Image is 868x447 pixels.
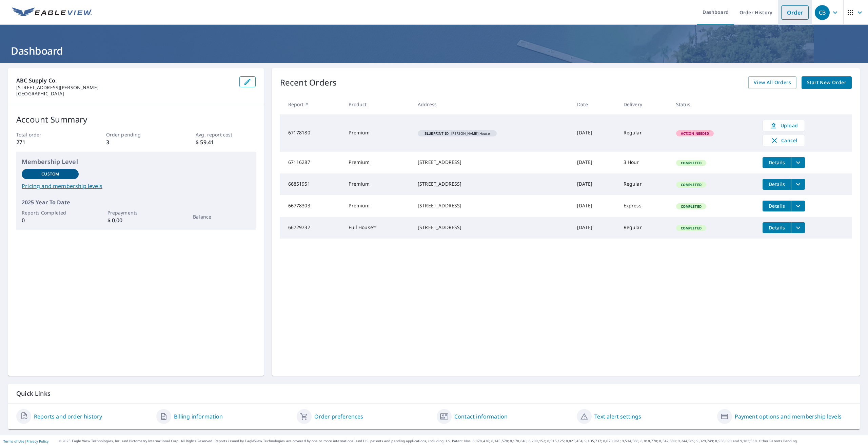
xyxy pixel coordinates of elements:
th: Date [572,94,618,114]
td: 3 Hour [618,152,671,173]
span: Upload [767,122,801,130]
th: Report # [280,94,343,114]
span: Cancel [770,136,798,145]
p: 0 [22,216,79,224]
a: Reports and order history [34,412,102,421]
td: [DATE] [572,173,618,195]
a: Order [781,5,809,20]
td: Premium [343,195,412,217]
span: Details [767,159,787,166]
a: Start New Order [802,76,852,89]
td: Regular [618,173,671,195]
a: Pricing and membership levels [22,182,250,190]
span: Completed [677,204,706,209]
p: Prepayments [107,209,164,216]
th: Product [343,94,412,114]
button: filesDropdownBtn-66778303 [791,201,805,211]
p: Account Summary [16,113,256,126]
p: $ 0.00 [107,216,164,224]
td: 66851951 [280,173,343,195]
button: detailsBtn-66729732 [763,222,791,233]
p: 2025 Year To Date [22,198,250,206]
p: | [3,439,48,443]
th: Delivery [618,94,671,114]
td: Express [618,195,671,217]
td: Premium [343,152,412,173]
button: filesDropdownBtn-66851951 [791,179,805,190]
a: View All Orders [748,76,796,89]
a: Order preferences [314,412,363,421]
p: 3 [106,138,166,146]
span: [PERSON_NAME] House [420,132,494,135]
td: Full House™ [343,217,412,239]
p: ABC Supply Co. [16,76,234,85]
div: [STREET_ADDRESS] [418,202,566,209]
span: Completed [677,182,706,187]
p: Custom [41,171,59,177]
span: Details [767,203,787,209]
button: filesDropdownBtn-67116287 [791,157,805,168]
span: Completed [677,226,706,230]
a: Privacy Policy [26,439,48,444]
p: Balance [193,213,250,220]
td: Premium [343,173,412,195]
td: [DATE] [572,152,618,173]
a: Terms of Use [3,439,24,444]
p: Reports Completed [22,209,79,216]
p: © 2025 Eagle View Technologies, Inc. and Pictometry International Corp. All Rights Reserved. Repo... [59,439,865,444]
button: detailsBtn-67116287 [763,157,791,168]
a: Billing information [174,412,223,421]
p: 271 [16,138,76,146]
button: Cancel [763,135,805,146]
span: Completed [677,161,706,165]
span: Details [767,224,787,231]
a: Payment options and membership levels [735,412,842,421]
td: [DATE] [572,195,618,217]
td: [DATE] [572,114,618,152]
em: Blueprint ID [425,132,449,135]
p: Avg. report cost [196,131,255,138]
p: Order pending [106,131,166,138]
td: 66729732 [280,217,343,239]
span: View All Orders [754,78,791,87]
p: $ 59.41 [196,138,255,146]
span: Details [767,181,787,187]
p: Recent Orders [280,76,337,89]
td: 67178180 [280,114,343,152]
p: Quick Links [16,389,852,398]
p: Membership Level [22,157,250,166]
th: Address [412,94,572,114]
p: [STREET_ADDRESS][PERSON_NAME] [16,85,234,91]
button: detailsBtn-66778303 [763,201,791,211]
a: Contact information [454,412,508,421]
th: Status [671,94,757,114]
button: filesDropdownBtn-66729732 [791,222,805,233]
td: Regular [618,114,671,152]
div: [STREET_ADDRESS] [418,224,566,231]
img: EV Logo [12,7,92,18]
a: Text alert settings [594,412,641,421]
td: [DATE] [572,217,618,239]
span: Start New Order [807,78,846,87]
td: 66778303 [280,195,343,217]
td: 67116287 [280,152,343,173]
div: [STREET_ADDRESS] [418,181,566,187]
td: Premium [343,114,412,152]
p: Total order [16,131,76,138]
a: Upload [763,120,805,131]
div: [STREET_ADDRESS] [418,159,566,166]
h1: Dashboard [8,44,860,58]
div: CB [815,5,830,20]
span: Action Needed [677,131,713,136]
p: [GEOGRAPHIC_DATA] [16,91,234,97]
button: detailsBtn-66851951 [763,179,791,190]
td: Regular [618,217,671,239]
